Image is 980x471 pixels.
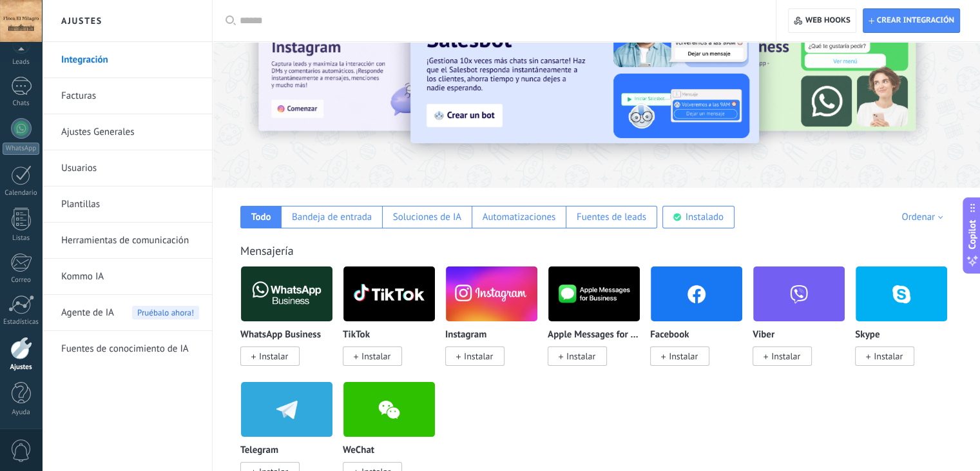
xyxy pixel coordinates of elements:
[483,211,556,223] div: Automatizaciones
[753,330,774,341] p: Viber
[61,295,114,331] span: Agente de IA
[42,259,212,295] li: Kommo IA
[577,211,646,223] div: Fuentes de leads
[61,78,199,114] a: Facturas
[61,42,199,78] a: Integración
[343,266,445,381] div: TikTok
[566,350,595,362] span: Instalar
[901,211,947,223] div: Ordenar
[42,150,212,186] li: Usuarios
[61,150,199,186] a: Usuarios
[3,143,39,155] div: WhatsApp
[650,266,753,381] div: Facebook
[240,266,343,381] div: WhatsApp Business
[393,211,461,223] div: Soluciones de IA
[877,15,954,26] span: Crear integración
[3,234,40,243] div: Listas
[61,295,199,331] a: Agente de IAPruébalo ahora!
[805,15,850,26] span: Web hooks
[42,223,212,259] li: Herramientas de comunicación
[343,263,435,325] img: logo_main.png
[788,8,856,33] button: Web hooks
[3,276,40,285] div: Correo
[251,211,271,223] div: Todo
[686,211,724,223] div: Instalado
[446,263,537,325] img: instagram.png
[132,306,199,319] span: Pruébalo ahora!
[669,350,698,362] span: Instalar
[240,330,321,341] p: WhatsApp Business
[42,331,212,366] li: Fuentes de conocimiento de IA
[3,318,40,326] div: Estadísticas
[343,445,374,456] p: WeChat
[548,266,650,381] div: Apple Messages for Business
[240,445,278,456] p: Telegram
[42,186,212,223] li: Plantillas
[3,189,40,197] div: Calendario
[855,266,957,381] div: Skype
[548,263,640,325] img: logo_main.png
[241,263,332,325] img: logo_main.png
[61,223,199,259] a: Herramientas de comunicación
[61,259,199,295] a: Kommo IA
[292,211,372,223] div: Bandeja de entrada
[445,330,486,341] p: Instagram
[874,350,903,362] span: Instalar
[651,263,742,325] img: facebook.png
[61,331,199,367] a: Fuentes de conocimiento de IA
[650,330,689,341] p: Facebook
[966,220,979,250] span: Copilot
[42,114,212,150] li: Ajustes Generales
[259,350,288,362] span: Instalar
[548,330,640,341] p: Apple Messages for Business
[3,363,40,372] div: Ajustes
[856,263,947,325] img: skype.png
[361,350,390,362] span: Instalar
[3,58,40,66] div: Leads
[241,378,332,441] img: telegram.png
[42,42,212,78] li: Integración
[240,243,294,258] a: Mensajería
[771,350,800,362] span: Instalar
[61,114,199,150] a: Ajustes Generales
[3,408,40,417] div: Ayuda
[42,78,212,114] li: Facturas
[343,378,435,441] img: wechat.png
[3,99,40,108] div: Chats
[753,263,845,325] img: viber.png
[445,266,548,381] div: Instagram
[61,186,199,223] a: Plantillas
[855,330,879,341] p: Skype
[343,330,370,341] p: TikTok
[753,266,855,381] div: Viber
[863,8,960,33] button: Crear integración
[464,350,493,362] span: Instalar
[42,295,212,331] li: Agente de IA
